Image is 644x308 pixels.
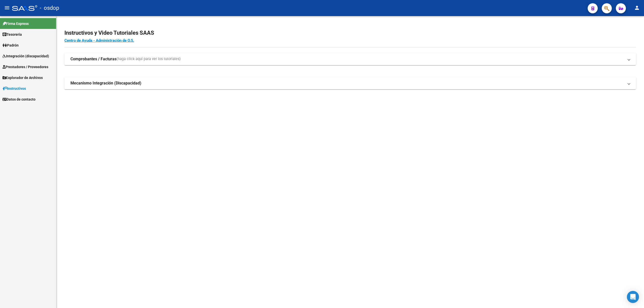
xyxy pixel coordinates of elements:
mat-expansion-panel-header: Comprobantes / Facturas(haga click aquí para ver los tutoriales) [64,53,636,65]
span: Prestadores / Proveedores [3,64,48,70]
mat-icon: menu [4,5,10,11]
span: - osdop [40,3,59,14]
mat-icon: person [634,5,640,11]
span: Tesorería [3,32,22,37]
a: Centro de Ayuda - Administración de O.S. [64,38,134,43]
strong: Mecanismo Integración (Discapacidad) [70,80,141,86]
span: Datos de contacto [3,97,35,102]
strong: Comprobantes / Facturas [70,56,116,62]
span: Instructivos [3,86,26,91]
span: Integración (discapacidad) [3,53,49,59]
span: Firma Express [3,21,29,26]
mat-expansion-panel-header: Mecanismo Integración (Discapacidad) [64,77,636,89]
span: (haga click aquí para ver los tutoriales) [116,56,181,62]
span: Padrón [3,42,19,48]
span: Explorador de Archivos [3,75,43,80]
h2: Instructivos y Video Tutoriales SAAS [64,28,636,38]
div: Open Intercom Messenger [627,291,639,303]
